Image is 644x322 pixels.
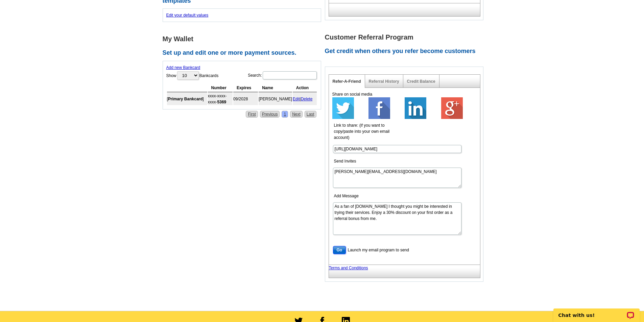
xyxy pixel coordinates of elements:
a: Edit [293,97,300,101]
a: Terms and Conditions [329,266,368,270]
a: Last [305,111,316,118]
a: 1 [282,111,288,118]
select: ShowBankcards [177,71,199,80]
label: Launch my email program to send [348,247,409,253]
img: twitter-64.png [332,97,354,119]
a: Referral History [369,79,399,84]
th: Action [293,84,317,92]
a: Credit Balance [407,79,435,84]
a: Delete [301,97,313,101]
strong: 5369 [217,100,226,104]
h2: Set up and edit one or more payment sources. [163,49,325,57]
th: Name [259,84,292,92]
img: linkedin-64.png [405,97,426,119]
a: Add new Bankcard [166,65,200,70]
td: [ ] [167,93,207,105]
b: Primary Bankcard [168,97,203,101]
td: [PERSON_NAME] [259,93,292,105]
th: Number [208,84,233,92]
a: Previous [260,111,280,118]
span: Share on social media [332,92,373,97]
input: Search: [263,71,317,79]
h2: Get credit when others you refer become customers [325,48,487,55]
td: 09/2028 [233,93,258,105]
label: Show Bankcards [166,71,219,80]
img: facebook-64.png [368,97,390,119]
input: Go [333,246,346,254]
iframe: LiveChat chat widget [549,301,644,322]
a: Next [290,111,303,118]
label: Link to share: (if you want to copy/paste into your own email account) [334,122,395,141]
td: | [293,93,317,105]
label: Add Message [334,193,395,199]
td: xxxx-xxxx-xxxx- [208,93,233,105]
a: First [246,111,258,118]
label: Send Invites [334,158,395,164]
img: google-plus-64.png [441,97,463,119]
th: Expires [233,84,258,92]
h1: My Wallet [163,35,325,43]
a: Edit your default values [166,13,209,18]
h1: Customer Referral Program [325,34,487,41]
label: Search: [248,71,317,80]
a: Refer-A-Friend [333,79,361,84]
